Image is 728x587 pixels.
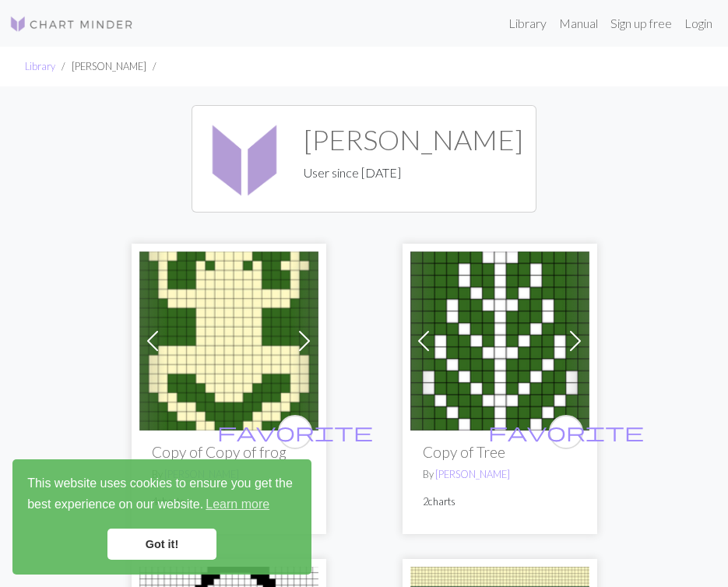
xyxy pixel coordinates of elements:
[553,8,604,39] a: Manual
[549,415,583,449] button: favourite
[423,494,577,509] p: 2 charts
[217,420,373,444] span: favorite
[25,60,55,72] a: Library
[107,529,216,560] a: dismiss cookie message
[9,15,134,33] img: Logo
[678,8,719,39] a: Login
[139,332,318,346] a: frog
[278,415,312,449] button: favourite
[205,118,286,199] img: margie jay
[604,8,678,39] a: Sign up free
[304,163,523,182] p: User since [DATE]
[55,59,146,74] li: [PERSON_NAME]
[410,251,589,431] img: Tree
[410,332,589,346] a: Tree
[423,443,577,461] h2: Copy of Tree
[12,459,311,575] div: cookieconsent
[217,417,373,448] i: favourite
[488,420,644,444] span: favorite
[435,468,510,480] a: [PERSON_NAME]
[139,251,318,431] img: frog
[423,467,577,482] p: By
[27,474,297,516] span: This website uses cookies to ensure you get the best experience on our website.
[304,123,523,156] h1: [PERSON_NAME]
[488,417,644,448] i: favourite
[502,8,553,39] a: Library
[203,493,272,516] a: learn more about cookies
[152,443,306,461] h2: Copy of Copy of frog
